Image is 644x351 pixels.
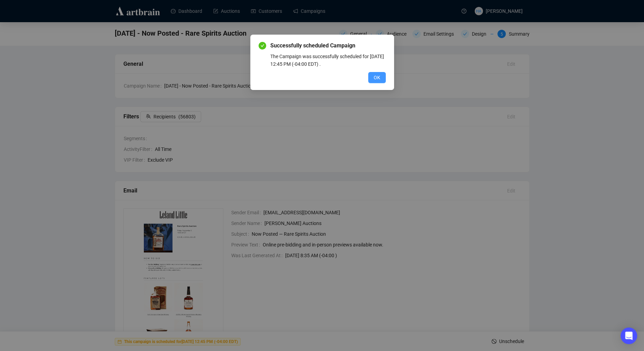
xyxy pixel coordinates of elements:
span: check-circle [259,42,266,49]
div: The Campaign was successfully scheduled for [DATE] 12:45 PM (-04:00 EDT) . [270,53,386,68]
div: Open Intercom Messenger [620,327,637,344]
span: Successfully scheduled Campaign [270,42,386,50]
button: OK [368,72,386,83]
span: OK [374,74,380,81]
